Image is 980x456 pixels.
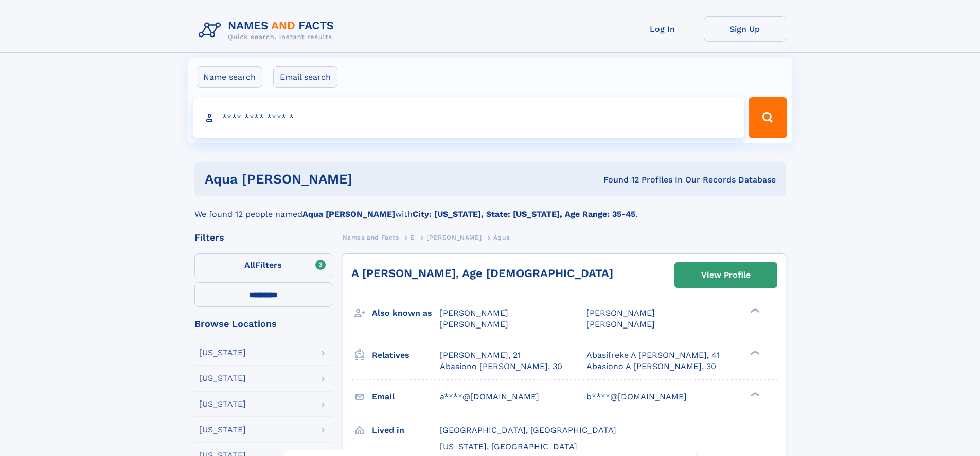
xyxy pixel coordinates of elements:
[440,308,508,318] span: [PERSON_NAME]
[199,400,246,408] div: [US_STATE]
[194,319,332,329] div: Browse Locations
[197,66,262,88] label: Name search
[748,391,760,397] div: ❯
[244,260,255,270] span: All
[205,173,478,186] h1: Aqua [PERSON_NAME]
[749,97,787,138] button: Search Button
[478,174,776,186] div: Found 12 Profiles In Our Records Database
[440,350,521,361] a: [PERSON_NAME], 21
[440,425,616,435] span: [GEOGRAPHIC_DATA], [GEOGRAPHIC_DATA]
[372,422,440,439] h3: Lived in
[675,263,777,287] a: View Profile
[748,349,760,356] div: ❯
[193,97,744,138] input: search input
[194,16,343,44] img: Logo Names and Facts
[343,231,399,244] a: Names and Facts
[411,231,415,244] a: E
[372,304,440,322] h3: Also known as
[411,234,415,241] span: E
[586,319,655,329] span: [PERSON_NAME]
[426,231,482,244] a: [PERSON_NAME]
[194,253,332,278] label: Filters
[194,196,786,221] div: We found 12 people named with .
[302,209,395,219] b: Aqua [PERSON_NAME]
[413,209,635,219] b: City: [US_STATE], State: [US_STATE], Age Range: 35-45
[493,234,510,241] span: Aqua
[586,350,720,361] a: Abasifreke A [PERSON_NAME], 41
[440,361,562,372] a: Abasiono [PERSON_NAME], 30
[426,234,482,241] span: [PERSON_NAME]
[199,349,246,357] div: [US_STATE]
[199,374,246,382] div: [US_STATE]
[701,263,751,287] div: View Profile
[351,267,613,280] a: A [PERSON_NAME], Age [DEMOGRAPHIC_DATA]
[586,308,655,318] span: [PERSON_NAME]
[704,16,786,42] a: Sign Up
[273,66,337,88] label: Email search
[199,426,246,434] div: [US_STATE]
[621,16,704,42] a: Log In
[372,388,440,406] h3: Email
[372,346,440,364] h3: Relatives
[440,319,508,329] span: [PERSON_NAME]
[194,233,332,242] div: Filters
[748,307,760,314] div: ❯
[586,361,716,372] a: Abasiono A [PERSON_NAME], 30
[440,442,577,451] span: [US_STATE], [GEOGRAPHIC_DATA]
